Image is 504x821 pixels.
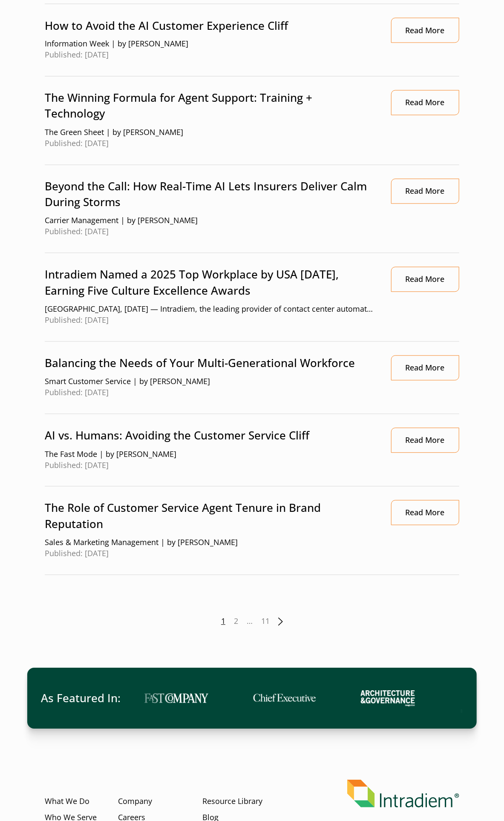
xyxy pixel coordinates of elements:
a: 11 [261,616,270,627]
a: Read More [391,267,459,292]
p: Beyond the Call: How Real-Time AI Lets Insurers Deliver Calm During Storms [45,179,374,211]
a: Resource Library [202,796,262,807]
span: … [247,616,253,627]
img: Contact Center Automation Chief Executive Logo [253,694,317,703]
span: Published: [DATE] [45,460,374,471]
img: Contact Center Automation Architecture Governance Logo [361,691,415,707]
img: Contact Center Automation AP Logo [459,684,493,713]
span: [GEOGRAPHIC_DATA], [DATE] — Intradiem, the leading provider of contact center automation solution... [45,304,374,315]
a: Link opens in a new window [391,428,459,453]
a: 2 [234,616,238,627]
span: Published: [DATE] [45,138,374,149]
span: The Fast Mode | by [PERSON_NAME] [45,449,374,460]
a: Link opens in a new window [391,18,459,43]
span: Sales & Marketing Management | by [PERSON_NAME] [45,537,374,548]
span: The Green Sheet | by [PERSON_NAME] [45,127,374,138]
nav: Posts pagination [45,616,459,627]
a: Link opens in a new window [391,179,459,204]
p: Intradiem Named a 2025 Top Workplace by USA [DATE], Earning Five Culture Excellence Awards [45,267,374,299]
a: Next [278,618,283,626]
span: Information Week | by [PERSON_NAME] [45,39,374,50]
span: Published: [DATE] [45,548,374,560]
a: Link opens in a new window [391,356,459,381]
span: Published: [DATE] [45,227,374,238]
a: What We Do [45,796,89,807]
span: 1 [221,616,225,627]
a: Link opens in a new window [391,90,459,115]
p: AI vs. Humans: Avoiding the Customer Service Cliff [45,428,374,444]
p: Balancing the Needs of Your Multi-Generational Workforce [45,356,374,371]
span: Published: [DATE] [45,315,374,326]
p: How to Avoid the AI Customer Experience Cliff [45,18,374,34]
img: Contact Center Automation Fast Company Logo [144,694,208,703]
p: The Role of Customer Service Agent Tenure in Brand Reputation [45,500,374,532]
a: Company [118,796,152,807]
span: Smart Customer Service | by [PERSON_NAME] [45,376,374,388]
span: Carrier Management | by [PERSON_NAME] [45,215,374,227]
span: Published: [DATE] [45,50,374,61]
p: The Winning Formula for Agent Support: Training + Technology [45,90,374,122]
a: Link opens in a new window [391,500,459,525]
img: Intradiem [347,780,459,808]
span: As Featured In: [41,691,121,706]
span: Published: [DATE] [45,388,374,399]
